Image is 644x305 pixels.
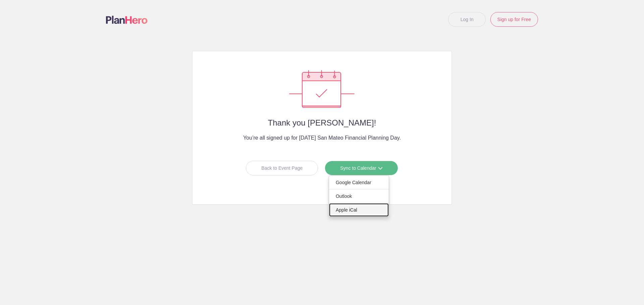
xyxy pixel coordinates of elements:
[448,12,486,27] a: Log In
[206,119,438,127] h2: Thank you [PERSON_NAME]!
[106,16,148,24] img: Logo main planhero
[325,161,398,175] a: Sync to Calendar
[246,161,318,175] a: Back to Event Page
[289,70,355,108] img: Success confirmation
[329,203,389,217] a: Apple iCal
[329,176,389,189] a: Google Calendar
[490,12,538,27] a: Sign up for Free
[329,175,389,217] ul: Sync to Calendar
[206,134,438,142] h4: You’re all signed up for [DATE] San Mateo Financial Planning Day.
[329,189,389,203] a: Outlook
